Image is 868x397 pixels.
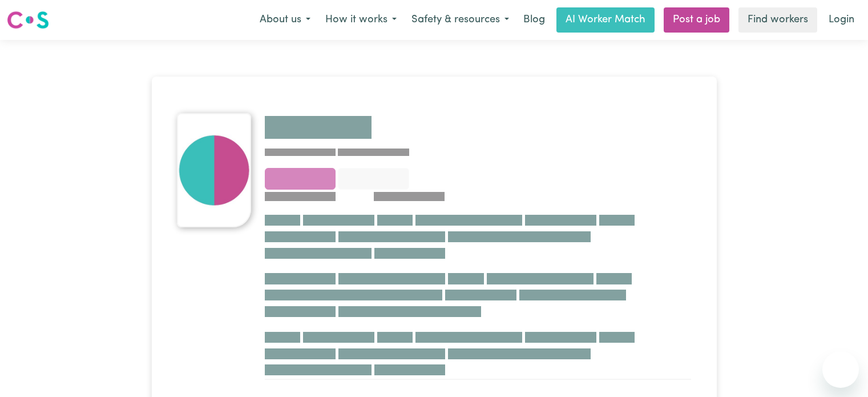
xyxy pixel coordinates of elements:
a: Careseekers logo [7,7,49,33]
button: Safety & resources [404,8,516,32]
a: AI Worker Match [556,7,655,33]
a: Find workers [738,7,817,33]
a: Login [822,7,861,33]
iframe: Button to launch messaging window [822,351,859,388]
a: Blog [516,7,552,33]
button: About us [252,8,318,32]
img: Careseekers logo [7,10,49,30]
button: How it works [318,8,404,32]
a: Post a job [664,7,729,33]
